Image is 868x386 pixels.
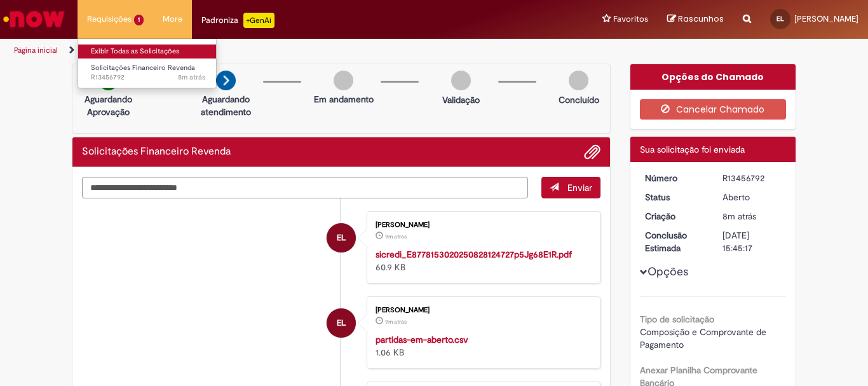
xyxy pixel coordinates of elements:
[584,144,600,160] button: Adicionar anexos
[178,72,205,82] span: 8m atrás
[678,13,724,25] span: Rascunhos
[163,13,182,25] span: More
[635,172,714,184] dt: Número
[134,15,144,25] span: 1
[385,318,407,326] span: 9m atrás
[640,326,769,350] span: Composição e Comprovante de Pagamento
[376,333,587,359] div: 1.06 KB
[376,334,468,345] a: partidas-em-aberto.csv
[559,93,599,106] p: Concluído
[794,13,858,24] span: [PERSON_NAME]
[78,45,218,59] a: Exibir Todas as Solicitações
[722,229,782,254] div: [DATE] 15:45:17
[722,210,782,223] div: 28/08/2025 10:45:12
[635,191,714,203] dt: Status
[78,61,218,85] a: Aberto R13456792 : Solicitações Financeiro Revenda
[337,308,346,338] span: EL
[569,71,588,90] img: img-circle-grey.png
[613,13,648,25] span: Favoritos
[327,223,356,252] div: Emanuele Picolotto de Lima
[327,308,356,338] div: Emanuele Picolotto de Lima
[91,63,195,72] span: Solicitações Financeiro Revenda
[451,71,471,90] img: img-circle-grey.png
[216,71,236,90] img: arrow-next.png
[78,38,217,88] ul: Requisições
[722,172,782,184] div: R13456792
[201,13,275,28] div: Padroniza
[337,223,346,253] span: EL
[667,13,724,25] a: Rascunhos
[10,39,569,62] ul: Trilhas de página
[376,248,587,273] div: 60.9 KB
[630,64,796,90] div: Opções do Chamado
[640,99,787,120] button: Cancelar Chamado
[385,233,407,240] time: 28/08/2025 10:44:48
[776,15,784,23] span: EL
[82,146,231,158] h2: Solicitações Financeiro Revenda Histórico de tíquete
[376,249,572,260] a: sicredi_E8778153020250828124727p5Jg68E1R.pdf
[1,6,67,32] img: ServiceNow
[376,221,587,229] div: [PERSON_NAME]
[195,93,257,118] p: Aguardando atendimento
[385,318,407,326] time: 28/08/2025 10:44:44
[14,45,58,55] a: Página inicial
[334,71,353,90] img: img-circle-grey.png
[78,93,139,118] p: Aguardando Aprovação
[87,13,132,25] span: Requisições
[91,72,205,83] span: R13456792
[635,229,714,254] dt: Conclusão Estimada
[442,93,480,106] p: Validação
[567,182,592,193] span: Enviar
[314,93,374,106] p: Em andamento
[722,210,756,222] time: 28/08/2025 10:45:12
[722,191,782,203] div: Aberto
[722,210,756,222] span: 8m atrás
[635,210,714,223] dt: Criação
[243,13,275,28] p: +GenAi
[541,177,600,198] button: Enviar
[178,72,205,82] time: 28/08/2025 10:45:14
[385,233,407,240] span: 9m atrás
[640,144,745,155] span: Sua solicitação foi enviada
[82,177,528,198] textarea: Digite sua mensagem aqui...
[640,314,714,325] b: Tipo de solicitação
[376,307,587,314] div: [PERSON_NAME]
